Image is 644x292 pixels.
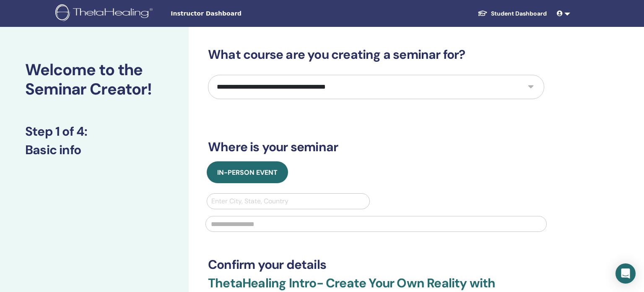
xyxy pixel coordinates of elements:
[208,139,544,155] h3: Where is your seminar
[207,161,288,183] button: In-Person Event
[478,10,488,17] img: graduation-cap-white.svg
[25,142,164,158] h3: Basic info
[217,168,278,177] span: In-Person Event
[208,257,544,272] h3: Confirm your details
[55,4,156,23] img: logo.png
[171,9,296,18] span: Instructor Dashboard
[25,61,164,99] h2: Welcome to the Seminar Creator!
[25,124,164,139] h3: Step 1 of 4 :
[471,6,553,21] a: Student Dashboard
[208,47,544,62] h3: What course are you creating a seminar for?
[615,263,636,284] div: Open Intercom Messenger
